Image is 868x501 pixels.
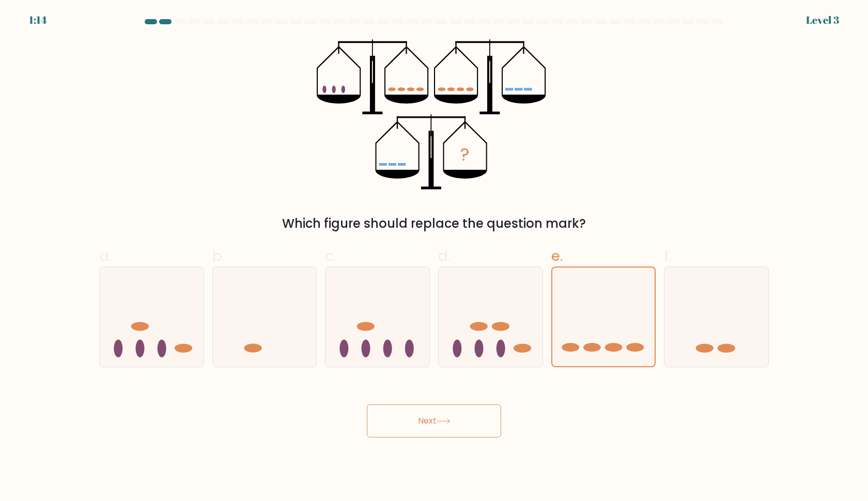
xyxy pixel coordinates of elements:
button: Next [367,404,501,437]
div: Level 3 [806,12,839,28]
span: f. [664,246,671,266]
span: a. [99,246,112,266]
span: c. [325,246,336,266]
span: e. [551,246,563,266]
tspan: ? [460,142,470,167]
span: b. [212,246,225,266]
div: Which figure should replace the question mark? [105,214,763,233]
span: d. [438,246,451,266]
div: 1:14 [29,12,47,28]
